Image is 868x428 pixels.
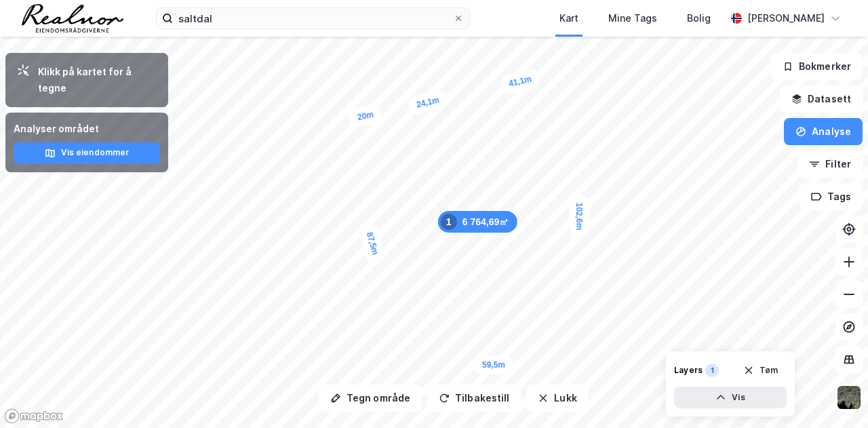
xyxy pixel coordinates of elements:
div: Map marker [348,103,384,128]
button: Filter [797,151,863,178]
div: [PERSON_NAME] [747,10,825,26]
div: Map marker [499,68,542,95]
input: Søk på adresse, matrikkel, gårdeiere, leietakere eller personer [173,8,453,28]
button: Tilbakestill [427,385,521,412]
button: Analyse [784,118,863,145]
div: Klikk på kartet for å tegne [38,64,157,96]
button: Lukk [526,385,588,412]
button: Tegn område [319,385,422,412]
div: Kart [559,10,578,26]
div: Bolig [687,10,711,26]
button: Vis eiendommer [14,142,160,164]
div: Map marker [570,195,589,239]
a: Mapbox homepage [4,408,64,424]
button: Bokmerker [771,53,863,80]
div: Map marker [438,211,517,233]
div: 1 [441,214,457,230]
div: Map marker [357,222,387,265]
div: Map marker [474,355,513,374]
div: Analyser området [14,121,160,137]
div: Layers [674,365,703,376]
button: Tøm [734,359,787,381]
button: Datasett [780,85,863,113]
div: Map marker [407,89,450,116]
div: Kontrollprogram for chat [800,363,868,428]
button: Tags [800,183,863,210]
img: realnor-logo.934646d98de889bb5806.png [22,4,123,33]
iframe: Chat Widget [800,363,868,428]
div: Mine Tags [608,10,657,26]
button: Vis [674,387,787,408]
div: 1 [705,364,719,377]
